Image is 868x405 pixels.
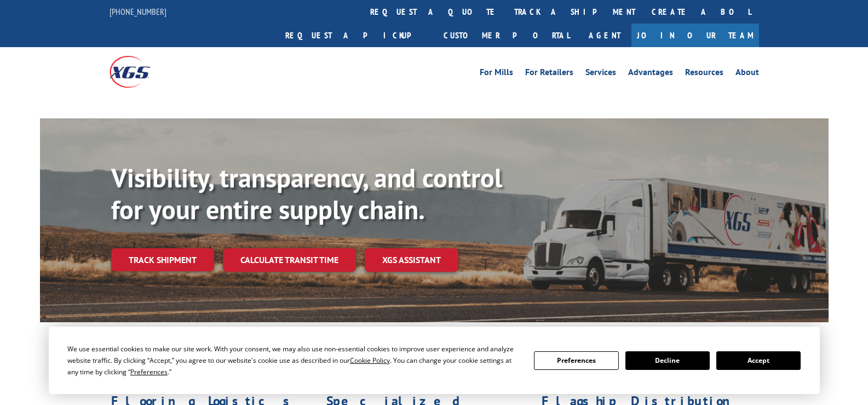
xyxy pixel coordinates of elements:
span: Preferences [130,367,168,377]
a: Join Our Team [631,24,759,47]
b: Visibility, transparency, and control for your entire supply chain. [111,161,502,226]
button: Decline [625,351,710,370]
a: Track shipment [111,248,214,271]
button: Preferences [534,351,618,370]
a: Services [585,68,616,80]
a: Request a pickup [277,24,435,47]
a: XGS ASSISTANT [365,248,458,272]
a: Customer Portal [435,24,578,47]
span: Cookie Policy [350,356,390,365]
div: We use essential cookies to make our site work. With your consent, we may also use non-essential ... [67,343,521,378]
div: Cookie Consent Prompt [49,327,820,394]
button: Accept [716,351,801,370]
a: For Mills [480,68,513,80]
a: For Retailers [525,68,573,80]
a: About [735,68,759,80]
a: Resources [685,68,723,80]
a: Calculate transit time [223,248,356,272]
a: [PHONE_NUMBER] [110,6,166,17]
a: Advantages [628,68,673,80]
a: Agent [578,24,631,47]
